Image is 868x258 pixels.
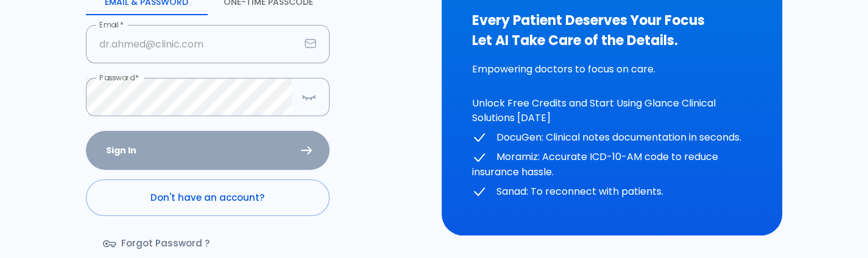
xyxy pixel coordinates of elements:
[472,10,752,51] h3: Every Patient Deserves Your Focus Let AI Take Care of the Details.
[472,150,752,180] p: Moramiz: Accurate ICD-10-AM code to reduce insurance hassle.
[86,180,330,216] a: Don't have an account?
[86,25,300,63] input: dr.ahmed@clinic.com
[472,184,752,200] p: Sanad: To reconnect with patients.
[472,96,752,125] p: Unlock Free Credits and Start Using Glance Clinical Solutions [DATE]
[99,19,124,30] label: Email
[99,72,139,83] label: Password
[472,62,752,77] p: Empowering doctors to focus on care.
[472,130,752,145] p: DocuGen: Clinical notes documentation in seconds.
